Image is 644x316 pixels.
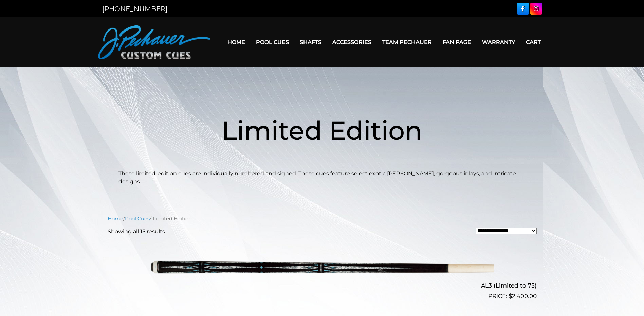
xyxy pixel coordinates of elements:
nav: Breadcrumb [108,215,537,222]
select: Shop order [476,228,537,234]
a: Team Pechauer [377,34,437,51]
a: [PHONE_NUMBER] [102,5,167,13]
a: Pool Cues [125,216,150,222]
a: Warranty [477,34,520,51]
a: AL3 (Limited to 75) $2,400.00 [108,241,537,301]
a: Accessories [327,34,377,51]
a: Home [108,216,123,222]
a: Fan Page [437,34,477,51]
p: These limited-edition cues are individually numbered and signed. These cues feature select exotic... [118,170,526,186]
bdi: 2,400.00 [509,293,537,299]
img: Pechauer Custom Cues [98,25,210,59]
a: Shafts [294,34,327,51]
p: Showing all 15 results [108,228,165,236]
span: $ [509,293,512,299]
img: AL3 (Limited to 75) [151,241,494,298]
a: Pool Cues [251,34,294,51]
a: Home [222,34,251,51]
h2: AL3 (Limited to 75) [108,279,537,292]
a: Cart [520,34,546,51]
span: Limited Edition [222,115,422,146]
